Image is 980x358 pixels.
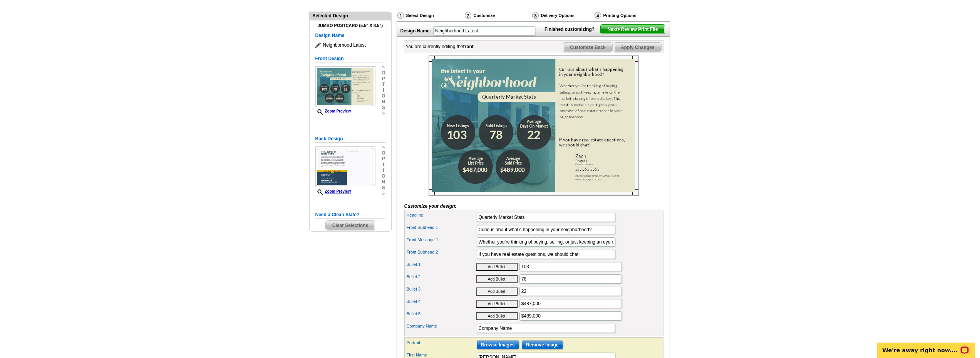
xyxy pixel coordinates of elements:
div: Printing Options [594,12,662,19]
span: o [382,93,385,99]
span: Apply Changes [614,43,661,52]
span: Next Review Print File [601,25,664,34]
span: s [382,185,385,191]
span: Clear Selections [326,221,375,230]
b: front [463,44,474,49]
button: Add Bullet [476,312,518,320]
button: Add Bullet [476,300,518,308]
div: Selected Design [310,12,391,19]
a: Zoom Preview [315,189,351,193]
label: Portrait [407,340,476,346]
span: o [382,173,385,179]
img: Delivery Options [532,12,539,19]
h5: Front Design [315,55,385,62]
iframe: LiveChat chat widget [872,334,980,358]
label: Headline [407,212,476,218]
h5: Back Design [315,135,385,143]
label: Bullet 1 [407,261,476,268]
span: » [382,111,385,116]
span: » [382,64,385,70]
span: i [382,168,385,173]
label: Bullet 2 [407,274,476,280]
button: Add Bullet [476,263,518,271]
button: Add Bullet [476,275,518,283]
div: Customize [464,12,531,21]
img: Customize [465,12,471,19]
input: Browse Images [477,340,519,350]
img: Select Design [397,12,404,19]
i: Customize your design: [404,203,457,209]
img: Z18879396_00001_1.jpg [429,55,639,196]
span: o [382,150,385,156]
label: Bullet 3 [407,286,476,292]
span: t [382,162,385,168]
div: Delivery Options [531,12,594,19]
h4: Jumbo Postcard (5.5" x 8.5") [315,23,385,28]
img: Printing Options & Summary [595,12,601,19]
span: n [382,179,385,185]
div: You are currently editing the . [406,43,475,50]
span: Customize Back [563,43,612,52]
span: i [382,87,385,93]
img: Z18879396_00001_1.jpg [315,66,375,107]
label: Company Name [407,323,476,329]
h5: Need a Clean Slate? [315,211,385,218]
span: » [382,145,385,150]
strong: Design Name: [400,28,431,34]
span: s [382,105,385,111]
label: Bullet 5 [407,311,476,317]
span: p [382,156,385,162]
img: button-next-arrow-white.png [617,27,621,31]
span: » [382,191,385,197]
label: Bullet 4 [407,298,476,305]
label: Front Subhead 1 [407,224,476,231]
div: Select Design [397,12,464,21]
strong: Finished customizing? [544,27,599,32]
button: Add Bullet [476,287,518,296]
img: Z18879396_00001_2.jpg [315,146,375,187]
label: Front Subhead 2 [407,249,476,255]
span: t [382,82,385,87]
span: Neighborhood Latest [315,41,385,49]
h5: Design Name [315,32,385,39]
span: p [382,76,385,82]
input: Remove Image [522,340,563,350]
span: o [382,70,385,76]
a: Zoom Preview [315,109,351,113]
label: Front Message 1 [407,237,476,243]
span: n [382,99,385,105]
